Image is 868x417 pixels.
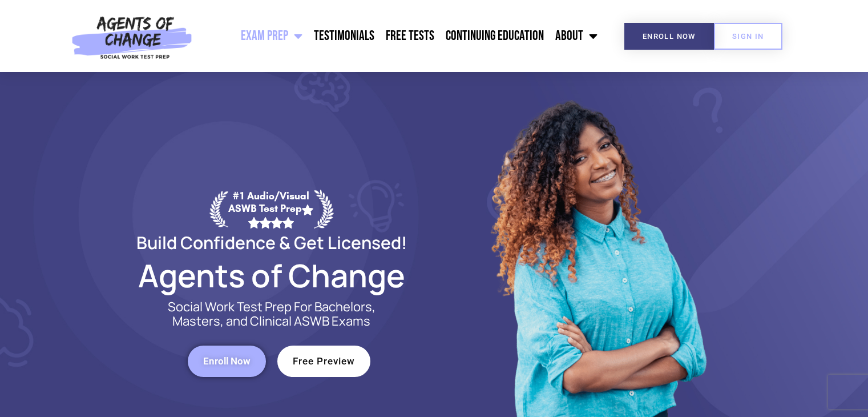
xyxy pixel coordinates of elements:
a: About [550,22,603,50]
nav: Menu [198,22,603,50]
p: Social Work Test Prep For Bachelors, Masters, and Clinical ASWB Exams [155,300,389,328]
span: Enroll Now [203,356,251,366]
a: Free Preview [277,346,370,377]
span: SIGN IN [732,33,764,40]
a: Testimonials [308,22,380,50]
a: SIGN IN [714,23,782,50]
span: Enroll Now [643,33,696,40]
div: #1 Audio/Visual ASWB Test Prep [228,190,314,228]
a: Free Tests [380,22,440,50]
a: Continuing Education [440,22,550,50]
span: Free Preview [293,356,355,366]
h2: Build Confidence & Get Licensed! [109,234,434,251]
h2: Agents of Change [109,262,434,288]
a: Exam Prep [235,22,308,50]
a: Enroll Now [624,23,714,50]
a: Enroll Now [188,346,266,377]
